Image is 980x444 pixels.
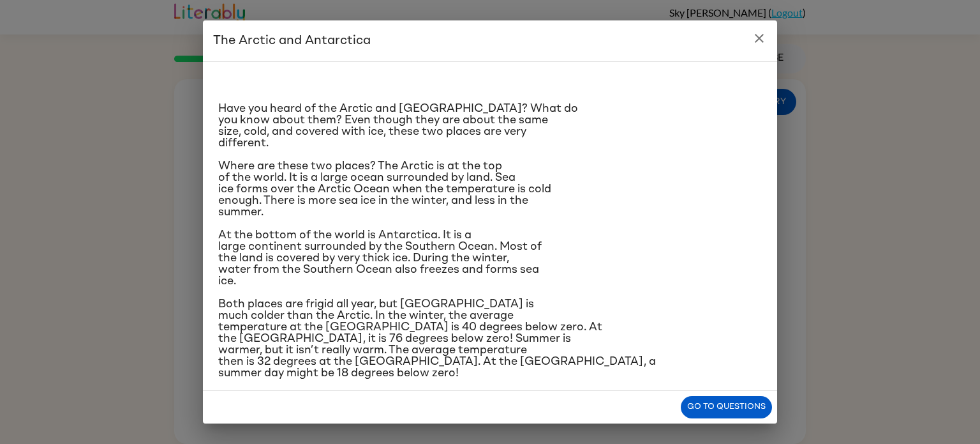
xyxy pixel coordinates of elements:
[218,160,551,218] span: Where are these two places? The Arctic is at the top of the world. It is a large ocean surrounded...
[203,20,777,61] h2: The Arctic and Antarctica
[218,229,542,287] span: At the bottom of the world is Antarctica. It is a large continent surrounded by the Southern Ocea...
[681,396,772,418] button: Go to questions
[218,298,656,379] span: Both places are frigid all year, but [GEOGRAPHIC_DATA] is much colder than the Arctic. In the win...
[746,26,772,51] button: close
[218,103,578,149] span: Have you heard of the Arctic and [GEOGRAPHIC_DATA]? What do you know about them? Even though they...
